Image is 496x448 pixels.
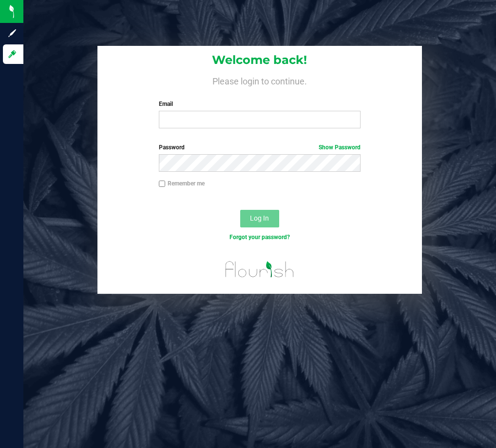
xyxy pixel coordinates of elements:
button: Log In [240,210,279,227]
a: Forgot your password? [229,234,290,241]
img: flourish_logo.svg [219,252,301,287]
inline-svg: Sign up [7,28,17,38]
label: Email [159,100,361,108]
h4: Please login to continue. [97,74,422,86]
inline-svg: Log in [7,49,17,59]
span: Password [159,144,185,151]
a: Show Password [319,144,361,151]
input: Remember me [159,181,166,187]
label: Remember me [159,179,205,188]
h1: Welcome back! [97,54,422,66]
span: Log In [250,214,269,222]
